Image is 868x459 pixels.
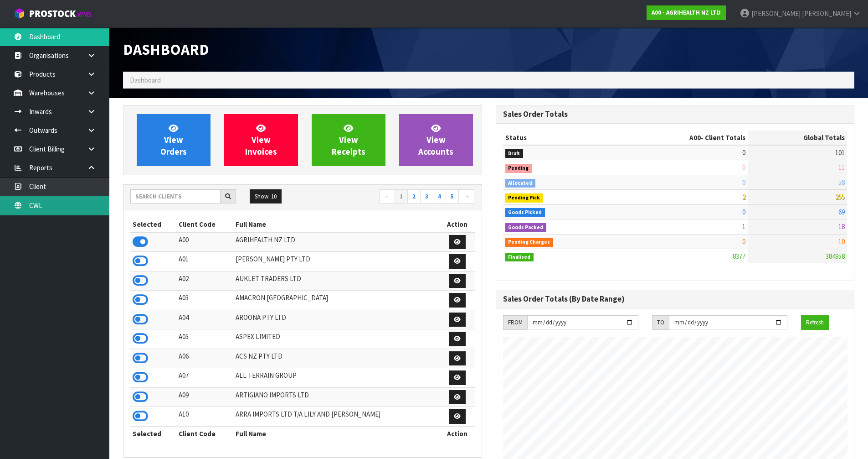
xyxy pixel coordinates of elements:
[742,178,745,187] span: 0
[652,315,669,330] div: TO
[505,164,532,173] span: Pending
[176,349,234,368] td: A06
[458,189,474,204] a: →
[137,114,211,166] a: ViewOrders
[742,163,745,172] span: 0
[176,387,234,407] td: A09
[176,407,234,427] td: A10
[250,189,282,204] button: Show: 10
[505,238,554,247] span: Pending Charges
[130,76,161,84] span: Dashboard
[838,222,845,231] span: 18
[233,368,440,388] td: ALL TERRAIN GROUP
[233,349,440,368] td: ACS NZ PTY LTD
[835,193,845,201] span: 255
[742,193,745,201] span: 2
[742,148,745,157] span: 0
[77,10,92,19] small: WMS
[505,208,545,217] span: Goods Picked
[503,295,847,303] h3: Sales Order Totals (By Date Range)
[616,130,748,145] th: - Client Totals
[440,426,475,441] th: Action
[233,252,440,271] td: [PERSON_NAME] PTY LTD
[130,426,176,441] th: Selected
[418,123,453,157] span: View Accounts
[233,329,440,349] td: ASPEX LIMITED
[233,271,440,291] td: AUKLET TRADERS LTD
[733,252,745,261] span: 8377
[233,387,440,407] td: ARTIGIANO IMPORTS LTD
[176,368,234,388] td: A07
[802,9,851,18] span: [PERSON_NAME]
[176,310,234,329] td: A04
[379,189,395,204] a: ←
[505,193,544,203] span: Pending Pick
[14,8,25,19] img: cube-alt.png
[233,217,440,232] th: Full Name
[245,123,277,157] span: View Invoices
[233,310,440,329] td: AROONA PTY LTD
[742,222,745,231] span: 1
[652,9,721,16] strong: A00 - AGRIHEALTH NZ LTD
[176,252,234,271] td: A01
[176,291,234,310] td: A03
[433,189,446,204] a: 4
[689,133,701,142] span: A00
[176,271,234,291] td: A02
[399,114,473,166] a: ViewAccounts
[440,217,475,232] th: Action
[801,315,829,330] button: Refresh
[312,114,385,166] a: ViewReceipts
[826,252,845,261] span: 384958
[503,130,617,145] th: Status
[838,208,845,216] span: 69
[233,426,440,441] th: Full Name
[503,315,527,330] div: FROM
[176,329,234,349] td: A05
[505,253,534,262] span: Finalised
[838,178,845,187] span: 58
[123,40,209,59] span: Dashboard
[176,232,234,252] td: A00
[233,232,440,252] td: AGRIHEALTH NZ LTD
[446,189,459,204] a: 5
[130,189,221,203] input: Search clients
[332,123,365,157] span: View Receipts
[29,8,76,20] span: ProStock
[835,148,845,157] span: 101
[751,9,801,18] span: [PERSON_NAME]
[838,237,845,246] span: 10
[420,189,433,204] a: 3
[176,217,234,232] th: Client Code
[224,114,298,166] a: ViewInvoices
[748,130,847,145] th: Global Totals
[309,189,475,205] nav: Page navigation
[233,407,440,427] td: ARRA IMPORTS LTD T/A LILY AND [PERSON_NAME]
[838,163,845,172] span: 11
[647,5,726,20] a: A00 - AGRIHEALTH NZ LTD
[130,217,176,232] th: Selected
[503,110,847,119] h3: Sales Order Totals
[505,149,524,158] span: Draft
[160,123,187,157] span: View Orders
[407,189,421,204] a: 2
[176,426,234,441] th: Client Code
[233,291,440,310] td: AMACRON [GEOGRAPHIC_DATA]
[505,179,536,188] span: Allocated
[395,189,408,204] a: 1
[742,237,745,246] span: 0
[742,208,745,216] span: 0
[505,223,547,232] span: Goods Packed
